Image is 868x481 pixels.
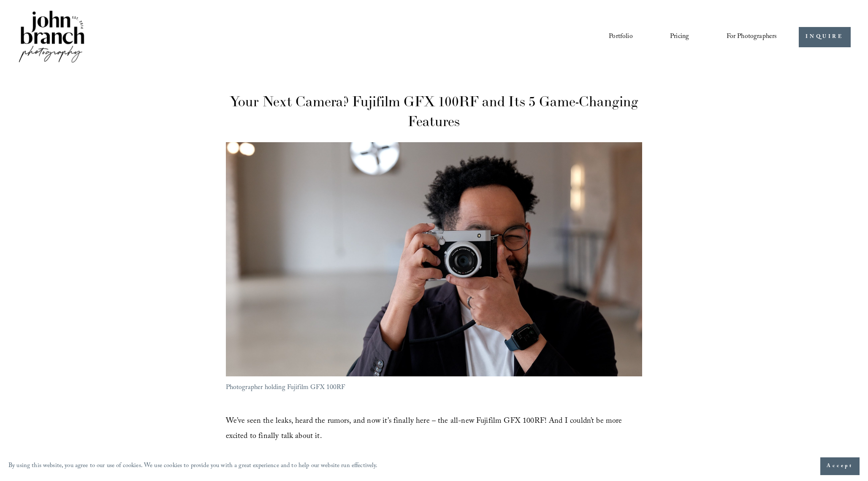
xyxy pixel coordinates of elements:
h1: Your Next Camera? Fujifilm GFX 100RF and Its 5 Game-Changing Features [226,92,643,131]
button: Accept [820,457,860,475]
p: Photographer holding Fujifilm GFX 100RF [226,381,643,395]
a: folder dropdown [727,30,777,44]
img: John Branch IV Photography [17,9,86,66]
p: By using this website, you agree to our use of cookies. We use cookies to provide you with a grea... [8,460,378,473]
span: We’ve seen the leaks, heard the rumors, and now it’s finally here – the all-new Fujifilm GFX 100R... [226,415,624,443]
a: Portfolio [609,30,632,44]
span: For Photographers [727,30,777,43]
a: Pricing [670,30,689,44]
a: INQUIRE [799,27,851,48]
span: Accept [827,462,853,470]
a: Using the new Fujifilm GFX100RF for professional photography [226,142,643,376]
